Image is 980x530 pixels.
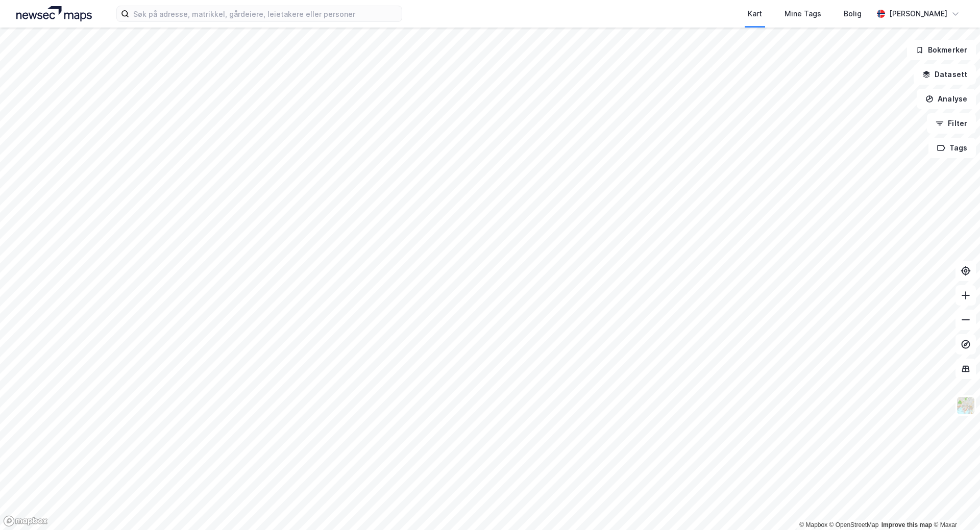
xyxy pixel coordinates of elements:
[907,40,976,60] button: Bokmerker
[748,8,762,20] div: Kart
[3,515,48,527] a: Mapbox homepage
[881,521,932,528] a: Improve this map
[16,6,92,21] img: logo.a4113a55bc3d86da70a041830d287a7e.svg
[889,8,947,20] div: [PERSON_NAME]
[929,481,980,530] iframe: Chat Widget
[799,521,827,528] a: Mapbox
[129,6,402,21] input: Søk på adresse, matrikkel, gårdeiere, leietakere eller personer
[844,8,862,20] div: Bolig
[928,138,976,158] button: Tags
[785,8,821,20] div: Mine Tags
[917,89,976,109] button: Analyse
[829,521,879,528] a: OpenStreetMap
[956,396,975,415] img: Z
[927,113,976,134] button: Filter
[914,64,976,85] button: Datasett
